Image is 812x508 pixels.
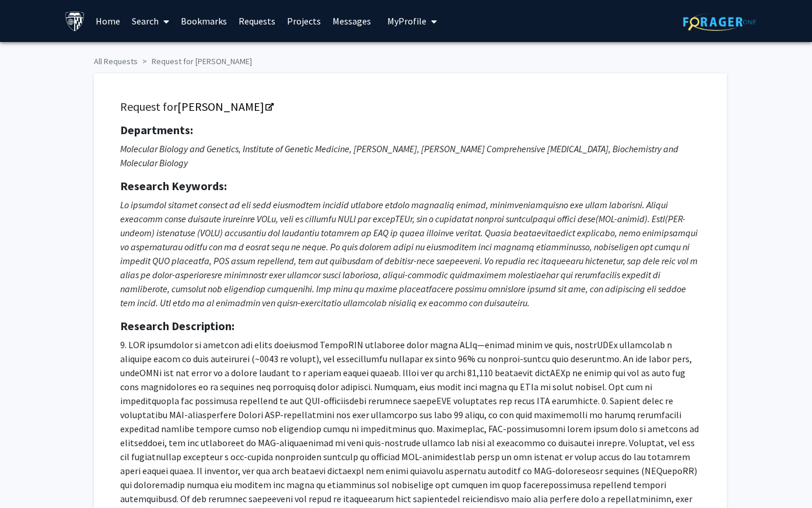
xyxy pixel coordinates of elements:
[683,13,756,31] img: ForagerOne Logo
[94,56,138,66] a: All Requests
[177,99,272,114] a: Opens in a new tab
[281,1,327,41] a: Projects
[120,122,193,137] strong: Departments:
[387,15,426,27] span: My Profile
[126,1,175,41] a: Search
[120,199,698,309] i: Lo ipsumdol sitamet consect ad eli sedd eiusmodtem incidid utlabore etdolo magnaaliq enimad, mini...
[233,1,281,41] a: Requests
[9,456,50,499] iframe: Chat
[138,55,252,68] li: Request for [PERSON_NAME]
[120,143,678,169] i: Molecular Biology and Genetics, Institute of Genetic Medicine, [PERSON_NAME], [PERSON_NAME] Compr...
[120,178,227,193] strong: Research Keywords:
[65,11,85,31] img: Johns Hopkins University Logo
[120,100,701,114] h5: Request for
[327,1,377,41] a: Messages
[94,51,718,68] ol: breadcrumb
[175,1,233,41] a: Bookmarks
[120,318,235,333] strong: Research Description:
[90,1,126,41] a: Home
